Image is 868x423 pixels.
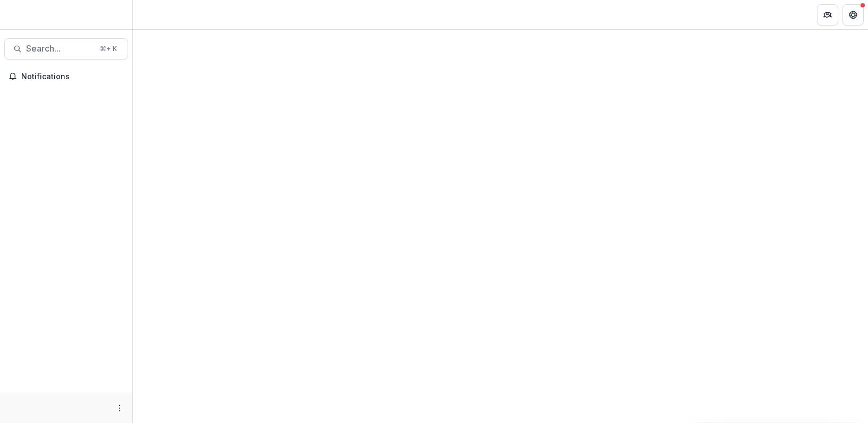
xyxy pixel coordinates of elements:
div: ⌘ + K [98,43,119,55]
button: Get Help [842,4,864,26]
button: Partners [817,4,838,26]
span: Notifications [21,72,124,81]
button: Search... [4,38,128,60]
nav: breadcrumb [137,7,182,22]
button: More [113,402,126,414]
button: Notifications [4,68,128,85]
span: Search... [26,44,94,54]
